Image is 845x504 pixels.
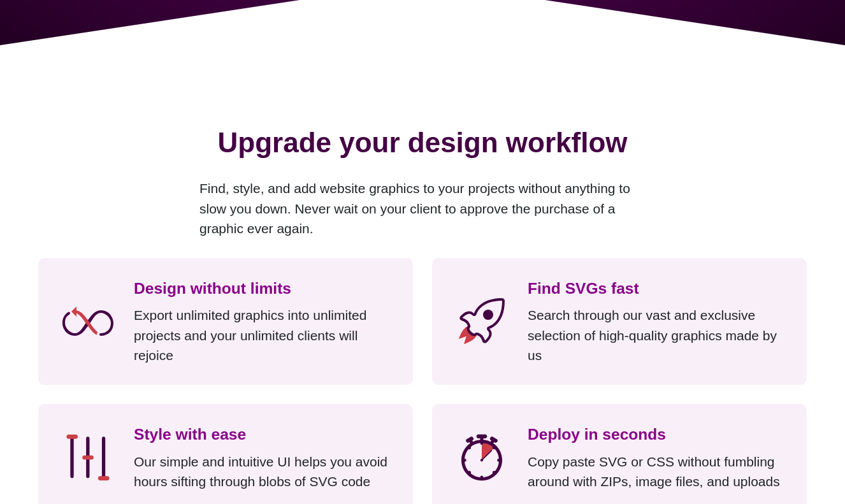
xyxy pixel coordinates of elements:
p: Copy paste SVG or CSS without fumbling around with ZIPs, image files, and uploads [528,452,788,492]
h3: Design without limits [134,277,394,301]
h2: Upgrade your design workflow [38,122,807,173]
h3: Deploy in seconds [528,423,788,447]
p: Find, style, and add website graphics to your projects without anything to slow you down. Never w... [199,178,646,239]
p: Export unlimited graphics into unlimited projects and your unlimited clients will rejoice [134,305,394,366]
p: Search through our vast and exclusive selection of high-quality graphics made by us [528,305,788,366]
h3: Find SVGs fast [528,277,788,301]
p: Our simple and intuitive UI helps you avoid hours sifting through blobs of SVG code [134,452,394,492]
h3: Style with ease [134,423,394,447]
